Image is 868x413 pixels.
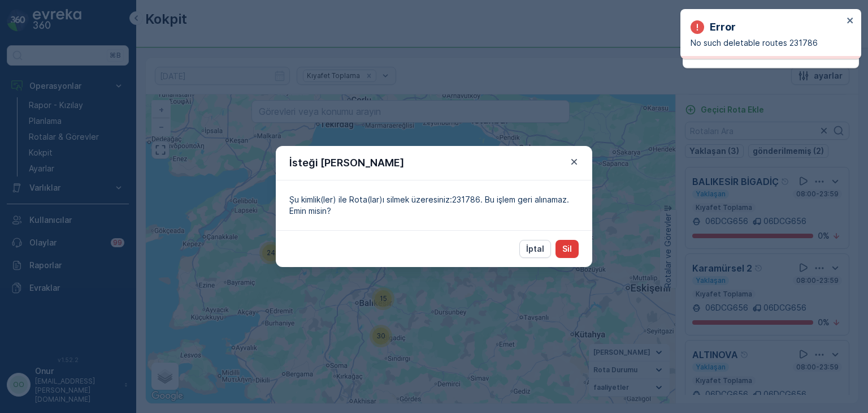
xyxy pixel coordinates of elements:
[526,243,544,255] p: İptal
[519,240,551,258] button: İptal
[847,16,854,27] button: close
[289,155,404,171] p: İsteği [PERSON_NAME]
[562,243,572,255] p: Sil
[555,240,579,258] button: Sil
[691,37,843,49] p: No such deletable routes 231786
[289,194,579,217] p: Şu kimlik(ler) ile Rota(lar)ı silmek üzeresiniz:231786. Bu işlem geri alınamaz. Emin misin?
[710,19,736,35] p: Error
